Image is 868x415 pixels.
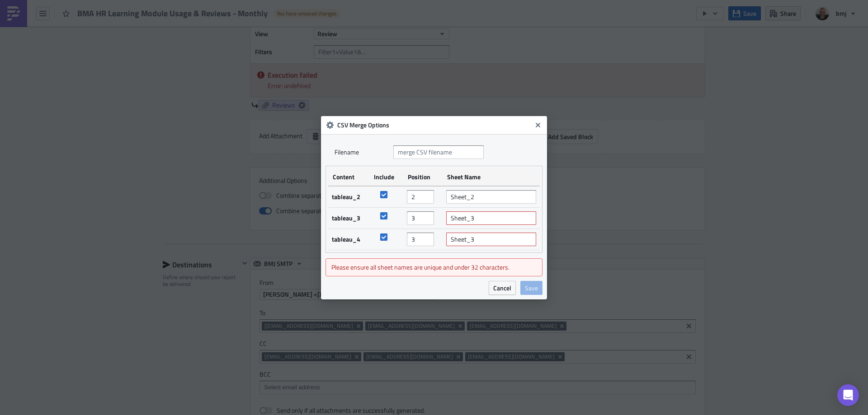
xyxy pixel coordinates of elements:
[393,145,484,159] input: merge CSV filename
[489,281,516,295] button: Cancel
[325,258,542,276] div: Please ensure all sheet names are unique and under 32 characters.
[4,58,432,65] p: Please find attached the BMA HR Learning Module Usage & Reviews report showing data from the prev...
[328,168,369,186] th: Content
[493,283,511,293] span: Cancel
[525,283,538,293] span: Save
[337,121,532,129] h6: CSV Merge Options
[369,168,403,186] th: Include
[837,384,859,406] div: Open Intercom Messenger
[4,4,432,125] body: Rich Text Area. Press ALT-0 for help.
[328,186,369,208] td: tableau_2
[328,228,369,250] td: tableau_4
[520,281,542,295] button: Save
[335,145,389,159] label: Filenam﻿e
[328,207,369,228] td: tableau_3
[4,78,432,85] p: Note that if this email may contain an empty attachment if no usage data or reviews exists for th...
[443,168,540,186] th: Sheet Name
[4,23,431,45] strong: Note: The existing platform used to distribute this content is now decommissioned. The new platfo...
[4,4,432,11] p: Hello,
[531,118,545,132] button: Close
[403,168,443,186] th: Position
